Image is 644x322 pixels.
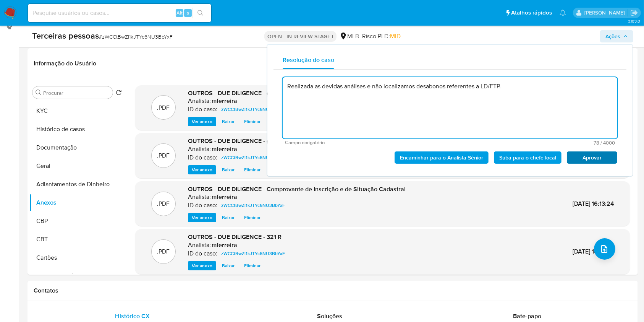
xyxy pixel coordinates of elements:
span: Resolução do caso [283,55,334,64]
a: zWCCtBwZl1kJTYc6NU3BbYxF [218,105,288,114]
h6: mferreira [212,193,237,201]
span: # zWCCtBwZl1kJTYc6NU3BbYxF [99,33,173,41]
span: Eliminar [244,118,261,125]
a: Notificações [560,10,566,16]
p: ID do caso: [188,202,217,209]
span: Ver anexo [192,166,212,174]
span: Eliminar [244,166,261,174]
b: Terceiras pessoas [32,29,99,42]
span: Ações [605,30,620,42]
button: upload-file [594,238,615,260]
button: Eliminar [240,117,264,126]
span: 3.163.0 [628,18,640,24]
p: Analista: [188,193,211,201]
span: Bate-papo [513,312,541,320]
a: zWCCtBwZl1kJTYc6NU3BbYxF [218,201,288,210]
button: Baixar [218,117,238,126]
span: Histórico CX [115,312,150,320]
span: Eliminar [244,262,261,270]
button: Ver anexo [188,261,216,270]
button: Ações [600,30,633,42]
span: Suba para o chefe local [499,152,556,163]
p: .PDF [157,247,170,256]
p: .PDF [157,104,170,112]
h6: mferreira [212,97,237,105]
p: Analista: [188,145,211,153]
a: Sair [630,9,638,17]
span: Eliminar [244,214,261,221]
span: Ver anexo [192,214,212,221]
button: Documentação [29,138,125,157]
button: Eliminar [240,165,264,174]
span: OUTROS - DUE DILIGENCE - Comprovante de Inscrição e de Situação Cadastral [188,185,406,194]
button: KYC [29,102,125,120]
button: Geral [29,157,125,175]
input: Procurar [43,89,110,96]
button: Contas Bancárias [29,267,125,285]
p: ID do caso: [188,154,217,161]
span: zWCCtBwZl1kJTYc6NU3BbYxF [221,105,285,114]
a: zWCCtBwZl1kJTYc6NU3BbYxF [218,249,288,258]
span: Máximo de 4000 caracteres [450,140,615,145]
button: Adiantamentos de Dinheiro [29,175,125,194]
button: Histórico de casos [29,120,125,138]
button: Ver anexo [188,213,216,222]
button: Eliminar [240,261,264,270]
span: OUTROS - DUE DILIGENCE - g-CAMILA CARVALHO DIGITAL LTDA [188,137,367,145]
button: Encaminhar para o Analista Sênior [395,151,489,164]
span: OUTROS - DUE DILIGENCE - g-[PERSON_NAME] [188,89,320,98]
p: OPEN - IN REVIEW STAGE I [264,31,337,42]
span: OUTROS - DUE DILIGENCE - 321 R [188,233,282,241]
button: Baixar [218,213,238,222]
button: Anexos [29,194,125,212]
input: Pesquise usuários ou casos... [28,8,211,18]
button: Retornar ao pedido padrão [116,89,122,98]
p: ID do caso: [188,106,217,113]
button: CBP [29,212,125,230]
button: CBT [29,230,125,249]
button: Eliminar [240,213,264,222]
a: zWCCtBwZl1kJTYc6NU3BbYxF [218,153,288,162]
h1: Contatos [34,287,632,294]
button: search-icon [193,8,208,18]
button: Ver anexo [188,117,216,126]
span: Alt [176,9,183,16]
span: zWCCtBwZl1kJTYc6NU3BbYxF [221,153,285,162]
span: zWCCtBwZl1kJTYc6NU3BbYxF [221,201,285,210]
span: Ver anexo [192,118,212,125]
button: Procurar [36,89,42,96]
span: Atalhos rápidos [511,9,552,17]
button: Aprovar [567,151,617,164]
p: ID do caso: [188,250,217,257]
span: Baixar [222,118,235,125]
button: Ver anexo [188,165,216,174]
span: Baixar [222,214,235,221]
button: Suba para o chefe local [494,151,561,164]
div: MLB [340,32,359,41]
span: [DATE] 16:13:24 [573,247,614,256]
p: .PDF [157,200,170,208]
h6: mferreira [212,145,237,153]
p: magno.ferreira@mercadopago.com.br [584,9,628,16]
span: Campo obrigatório [285,140,450,145]
button: Baixar [218,165,238,174]
span: [DATE] 16:13:24 [573,199,614,208]
p: Analista: [188,97,211,105]
span: MID [390,32,401,41]
span: Risco PLD: [362,32,401,41]
textarea: Realizada as devidas análises e não localizamos desabonos referentes a LD/FTP. [283,77,617,138]
p: .PDF [157,151,170,160]
span: Ver anexo [192,262,212,270]
span: Encaminhar para o Analista Sênior [400,152,483,163]
p: Analista: [188,241,211,249]
h1: Informação do Usuário [34,60,96,67]
h6: mferreira [212,241,237,249]
span: s [187,9,189,16]
span: Aprovar [572,152,612,163]
button: Baixar [218,261,238,270]
span: Baixar [222,166,235,174]
span: zWCCtBwZl1kJTYc6NU3BbYxF [221,249,285,258]
span: Soluções [317,312,342,320]
button: Cartões [29,249,125,267]
span: Baixar [222,262,235,270]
